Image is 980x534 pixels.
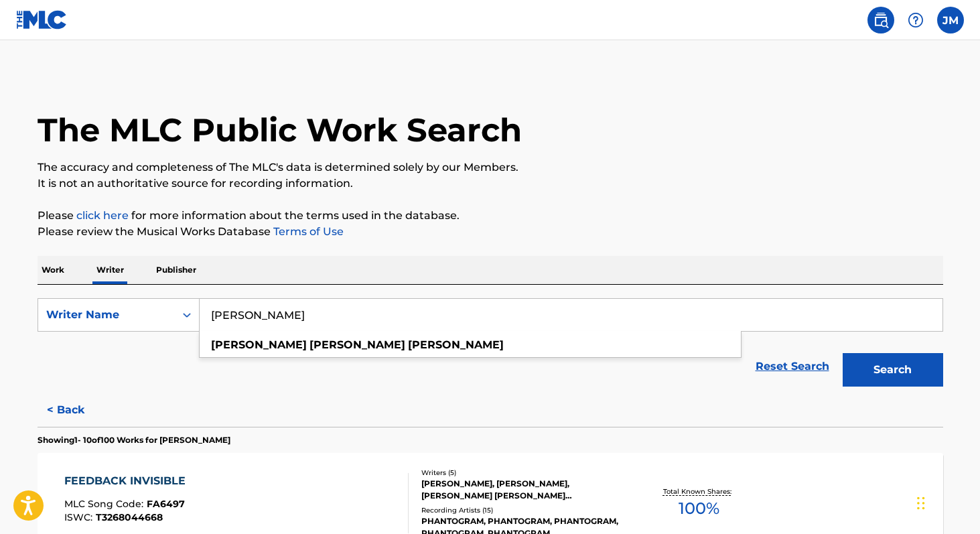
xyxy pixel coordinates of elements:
strong: [PERSON_NAME] [309,338,405,351]
p: Please review the Musical Works Database [38,224,943,240]
p: Please for more information about the terms used in the database. [38,208,943,224]
p: It is not an authoritative source for recording information. [38,176,943,192]
strong: [PERSON_NAME] [408,338,504,351]
p: Publisher [152,256,200,284]
iframe: Resource Center [942,340,980,448]
span: 100 % [679,496,719,521]
img: search [873,12,889,28]
span: ISWC : [64,511,96,523]
div: [PERSON_NAME], [PERSON_NAME], [PERSON_NAME] [PERSON_NAME] [PERSON_NAME], [PERSON_NAME] [421,478,624,502]
div: Recording Artists ( 15 ) [421,505,624,515]
div: User Menu [937,7,964,34]
div: Writers ( 5 ) [421,468,624,478]
strong: [PERSON_NAME] [211,338,307,351]
a: click here [76,209,129,222]
span: FA6497 [147,498,185,510]
span: T3268044668 [96,511,163,523]
p: Total Known Shares: [663,486,735,496]
img: MLC Logo [16,10,68,29]
p: Work [38,256,68,284]
div: Writer Name [46,307,167,323]
a: Public Search [867,7,894,34]
div: Help [902,7,929,34]
a: Reset Search [749,352,836,381]
div: FEEDBACK INVISIBLE [64,473,192,489]
span: MLC Song Code : [64,498,147,510]
p: Showing 1 - 10 of 100 Works for [PERSON_NAME] [38,434,230,446]
form: Search Form [38,298,943,393]
p: The accuracy and completeness of The MLC's data is determined solely by our Members. [38,159,943,176]
img: help [908,12,924,28]
p: Writer [92,256,128,284]
iframe: Chat Widget [913,470,980,534]
div: Drag [917,483,925,523]
button: Search [843,353,943,387]
h1: The MLC Public Work Search [38,110,522,150]
a: Terms of Use [271,225,344,238]
button: < Back [38,393,118,427]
